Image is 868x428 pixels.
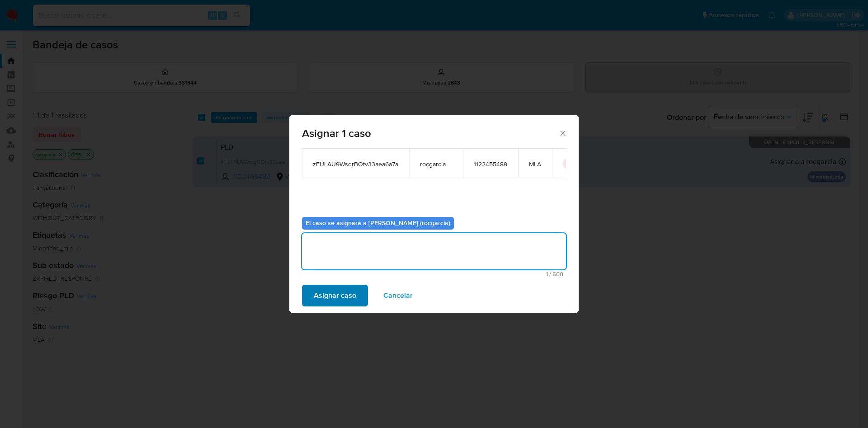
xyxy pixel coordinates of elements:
[558,129,566,137] button: Cerrar ventana
[305,271,563,277] span: Máximo 500 caracteres
[313,160,398,168] span: zFULAU9WsqrBOtv33aea6a7a
[563,158,574,169] button: icon-button
[302,285,368,306] button: Asignar caso
[420,160,452,168] span: rocgarcia
[289,115,579,313] div: assign-modal
[314,286,356,306] span: Asignar caso
[529,160,541,168] span: MLA
[372,285,425,306] button: Cancelar
[383,286,413,306] span: Cancelar
[302,128,558,139] span: Asignar 1 caso
[306,218,450,227] b: El caso se asignará a [PERSON_NAME] (rocgarcia)
[474,160,507,168] span: 1122455489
